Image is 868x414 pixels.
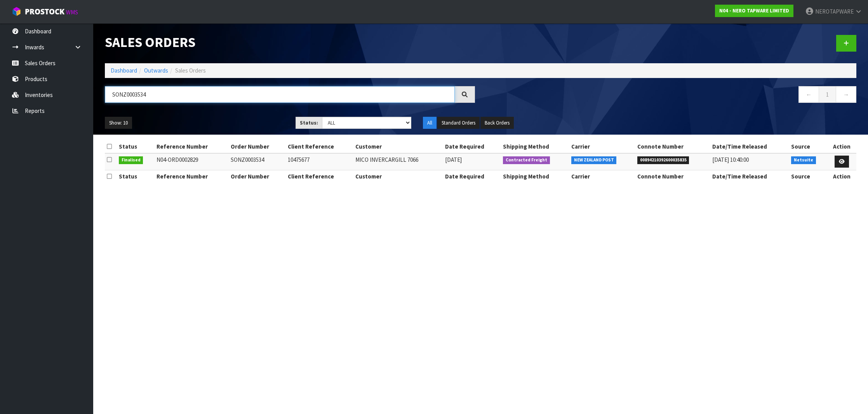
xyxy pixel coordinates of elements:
th: Date/Time Released [710,170,789,182]
th: Connote Number [635,140,710,153]
th: Customer [353,170,443,182]
span: Finalised [119,156,143,164]
strong: Status: [300,120,318,126]
a: Outwards [144,67,168,74]
th: Source [789,170,828,182]
th: Date Required [443,140,501,153]
td: 10475677 [286,153,353,170]
span: NEW ZEALAND POST [571,156,617,164]
span: Sales Orders [175,67,206,74]
th: Shipping Method [501,140,569,153]
span: ProStock [25,7,64,17]
img: cube-alt.png [12,7,21,16]
h1: Sales Orders [105,35,475,50]
th: Shipping Method [501,170,569,182]
a: 1 [819,86,836,103]
input: Search sales orders [105,86,455,103]
th: Order Number [229,140,286,153]
span: NEROTAPWARE [815,8,854,15]
span: [DATE] 10:40:00 [712,156,749,163]
a: Dashboard [111,67,137,74]
th: Action [828,140,856,153]
th: Status [117,140,155,153]
th: Source [789,140,828,153]
span: Contracted Freight [503,156,550,164]
td: SONZ0003534 [229,153,286,170]
td: MICO INVERCARGILL 7066 [353,153,443,170]
th: Carrier [569,170,635,182]
a: ← [798,86,819,103]
span: 00894210392600035835 [637,156,689,164]
button: All [423,117,437,129]
th: Action [828,170,856,182]
th: Customer [353,140,443,153]
span: [DATE] [445,156,462,163]
button: Back Orders [480,117,514,129]
strong: N04 - NERO TAPWARE LIMITED [719,7,789,14]
th: Reference Number [155,170,229,182]
th: Status [117,170,155,182]
th: Connote Number [635,170,710,182]
th: Client Reference [286,140,353,153]
a: → [836,86,856,103]
span: Netsuite [791,156,816,164]
th: Reference Number [155,140,229,153]
nav: Page navigation [487,86,857,105]
th: Carrier [569,140,635,153]
small: WMS [66,9,78,16]
button: Show: 10 [105,117,132,129]
button: Standard Orders [437,117,480,129]
th: Order Number [229,170,286,182]
th: Date/Time Released [710,140,789,153]
td: N04-ORD0002829 [155,153,229,170]
th: Date Required [443,170,501,182]
th: Client Reference [286,170,353,182]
